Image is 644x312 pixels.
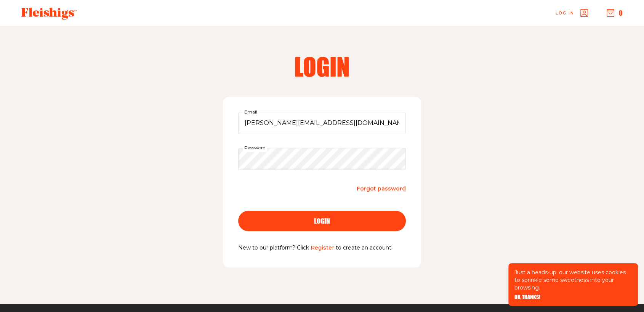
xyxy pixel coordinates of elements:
[238,243,406,253] p: New to our platform? Click to create an account!
[514,294,540,300] button: OK, THANKS!
[357,184,406,194] a: Forgot password
[514,269,632,291] p: Just a heads-up: our website uses cookies to sprinkle some sweetness into your browsing.
[238,148,406,170] input: Password
[311,244,334,251] a: Register
[238,112,406,134] input: Email
[607,9,623,17] button: 0
[556,9,588,17] a: Log in
[556,10,574,16] span: Log in
[243,108,259,116] label: Email
[357,185,406,192] span: Forgot password
[243,144,267,152] label: Password
[224,54,420,78] h2: Login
